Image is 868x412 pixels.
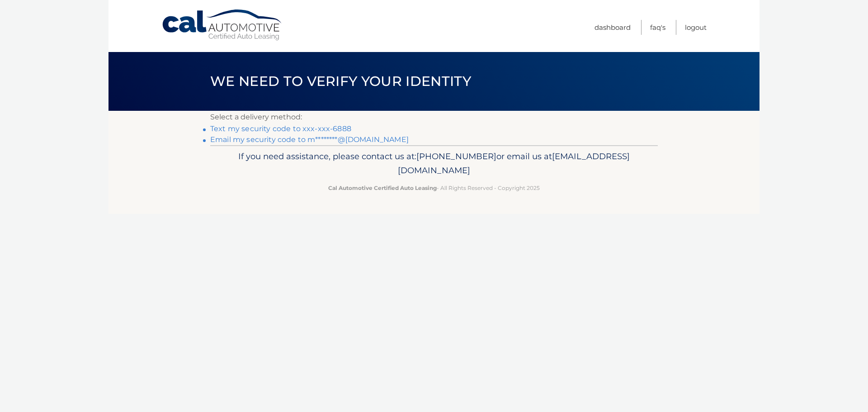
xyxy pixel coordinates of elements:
a: Dashboard [594,20,631,35]
a: Cal Automotive [161,9,283,41]
p: Select a delivery method: [210,111,658,123]
p: - All Rights Reserved - Copyright 2025 [216,183,652,193]
p: If you need assistance, please contact us at: or email us at [216,149,652,178]
a: FAQ's [650,20,665,35]
a: Email my security code to m********@[DOMAIN_NAME] [210,135,409,144]
a: Text my security code to xxx-xxx-6888 [210,124,351,133]
span: [PHONE_NUMBER] [416,151,496,161]
strong: Cal Automotive Certified Auto Leasing [328,185,437,191]
span: We need to verify your identity [210,73,471,90]
a: Logout [685,20,707,35]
